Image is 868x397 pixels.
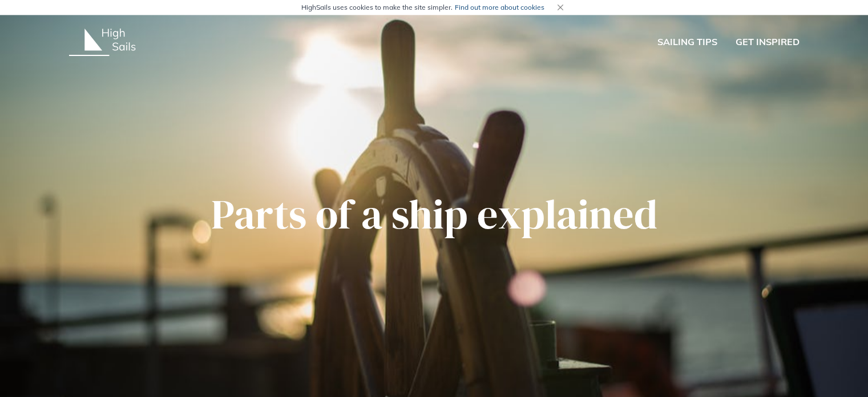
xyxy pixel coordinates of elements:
a: GET INSPIRED [736,35,800,50]
a: Find out more about cookies [455,3,544,11]
button: Đóng [554,1,567,14]
h1: Parts of a ship explained [69,190,800,239]
span: HighSails uses cookies to make the site simpler. [301,2,544,13]
a: SAILING TIPS [657,35,717,50]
